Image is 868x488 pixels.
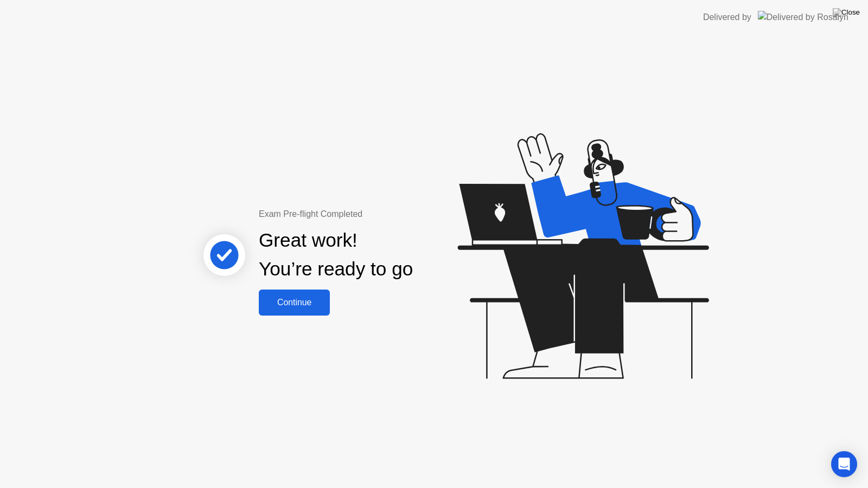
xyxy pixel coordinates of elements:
[703,11,751,24] div: Delivered by
[833,8,860,17] img: Close
[831,451,857,477] div: Open Intercom Messenger
[259,290,330,316] button: Continue
[758,11,848,23] img: Delivered by Rosalyn
[259,226,413,284] div: Great work! You’re ready to go
[262,298,327,307] div: Continue
[259,208,483,221] div: Exam Pre-flight Completed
